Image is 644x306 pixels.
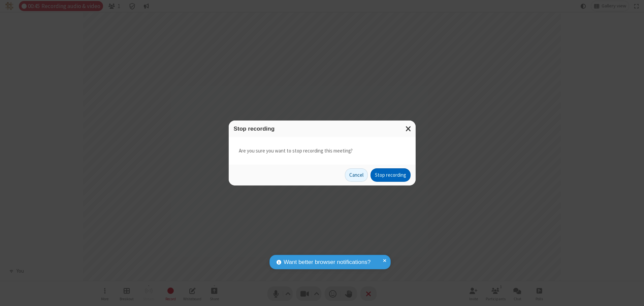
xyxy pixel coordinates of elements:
button: Cancel [345,168,368,182]
div: Are you sure you want to stop recording this meeting? [229,137,416,165]
button: Close modal [401,121,416,137]
span: Want better browser notifications? [284,258,371,267]
button: Stop recording [371,168,411,182]
h3: Stop recording [234,126,411,132]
